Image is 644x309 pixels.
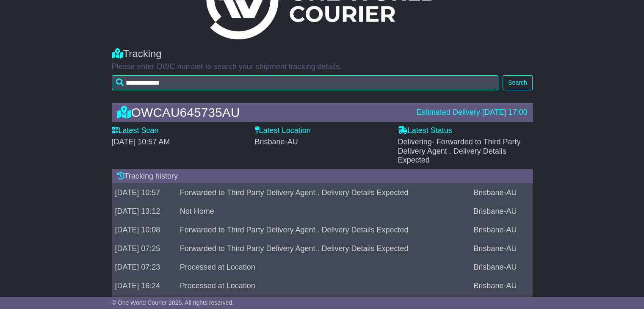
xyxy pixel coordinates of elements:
td: Brisbane-AU [470,221,532,240]
label: Latest Location [255,126,311,135]
td: [DATE] 07:25 [112,240,177,258]
td: [DATE] 13:12 [112,202,177,221]
td: Processed at Location [177,277,470,295]
td: [DATE] 16:24 [112,277,177,295]
td: Forwarded to Third Party Delivery Agent . Delivery Details Expected [177,184,470,202]
td: Forwarded to Third Party Delivery Agent . Delivery Details Expected [177,221,470,240]
td: Not Home [177,202,470,221]
div: OWCAU645735AU [113,105,412,119]
span: © One World Courier 2025. All rights reserved. [112,299,234,306]
td: [DATE] 07:23 [112,258,177,277]
div: Tracking [112,48,533,60]
div: Estimated Delivery [DATE] 17:00 [417,108,528,117]
td: [DATE] 10:57 [112,184,177,202]
td: [DATE] 10:08 [112,221,177,240]
span: Delivering [398,138,521,164]
button: Search [503,75,532,90]
label: Latest Status [398,126,452,135]
td: Brisbane-AU [470,184,532,202]
td: Brisbane-AU [470,240,532,258]
td: Forwarded to Third Party Delivery Agent . Delivery Details Expected [177,240,470,258]
span: [DATE] 10:57 AM [112,138,170,146]
td: Brisbane-AU [470,258,532,277]
td: Brisbane-AU [470,202,532,221]
td: Processed at Location [177,258,470,277]
div: Tracking history [112,169,533,184]
label: Latest Scan [112,126,159,135]
p: Please enter OWC number to search your shipment tracking details. [112,62,533,72]
td: Brisbane-AU [470,277,532,295]
span: - Forwarded to Third Party Delivery Agent . Delivery Details Expected [398,138,521,164]
span: Brisbane-AU [255,138,298,146]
